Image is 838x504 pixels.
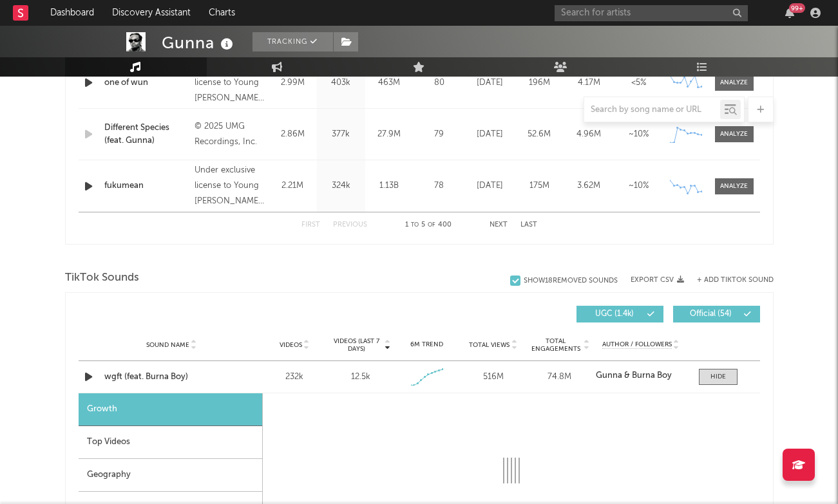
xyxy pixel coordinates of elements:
div: Geography [79,459,262,492]
div: 99 + [789,3,805,13]
div: 12.5k [351,371,370,384]
a: fukumean [104,180,189,192]
span: Videos (last 7 days) [330,337,383,353]
div: © 2025 UMG Recordings, Inc. [195,119,265,150]
div: Show 18 Removed Sounds [524,277,618,285]
div: ~ 10 % [617,180,660,192]
span: Total Engagements [529,337,582,353]
span: UGC ( 1.4k ) [585,310,644,318]
div: Top Videos [79,426,262,459]
button: Export CSV [631,276,684,284]
div: 1 5 400 [393,218,464,233]
a: Gunna & Burna Boy [596,371,685,380]
div: [DATE] [468,77,511,89]
div: 79 [417,128,462,141]
div: 80 [417,77,462,89]
a: wgft (feat. Burna Boy) [104,371,239,384]
button: + Add TikTok Sound [684,277,774,284]
button: First [301,221,320,229]
span: Author / Followers [602,341,672,349]
div: Growth [79,393,262,426]
button: Next [490,221,508,229]
div: 1.13B [368,180,410,192]
div: 196M [518,77,561,89]
div: 2.21M [272,180,314,192]
button: + Add TikTok Sound [697,277,774,284]
div: 403k [320,77,362,89]
span: of [428,222,435,228]
span: Official ( 54 ) [681,310,741,318]
span: Videos [280,341,302,349]
div: 516M [463,371,523,384]
span: Total Views [469,341,509,349]
a: Different Species (feat. Gunna) [104,122,189,147]
div: 4.96M [567,128,611,141]
div: 52.6M [518,128,561,141]
div: 4.17M [567,77,611,89]
button: Last [520,221,537,229]
div: 2.99M [272,77,314,89]
span: to [411,222,419,228]
button: Tracking [252,32,333,51]
strong: Gunna & Burna Boy [596,371,672,380]
input: Search by song name or URL [584,105,720,115]
div: <5% [617,77,660,89]
div: 3.62M [567,180,611,192]
div: [DATE] [468,128,511,141]
button: UGC(1.4k) [576,306,663,322]
div: 232k [265,371,325,384]
div: 6M Trend [397,340,457,350]
button: 99+ [785,8,794,18]
div: Under exclusive license to Young [PERSON_NAME] Life Records/ 300 Entertainment Inc., © 2023 Gunna... [195,163,265,209]
span: TikTok Sounds [65,270,139,286]
button: Previous [333,221,367,229]
div: ~ 10 % [617,128,660,141]
div: 175M [518,180,561,192]
div: 78 [417,180,462,192]
div: 324k [320,180,362,192]
div: 27.9M [368,128,410,141]
div: 2.86M [272,128,314,141]
span: Sound Name [146,341,189,349]
div: [DATE] [468,180,511,192]
div: 463M [368,77,410,89]
div: Under exclusive license to Young [PERSON_NAME] Life Records/ 300 Entertainment Inc., © 2024 Gunna... [195,60,265,106]
div: 377k [320,128,362,141]
div: 74.8M [529,371,589,384]
input: Search for artists [555,5,748,21]
a: one of wun [104,77,189,89]
button: Official(54) [673,306,760,322]
div: Gunna [162,32,236,53]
